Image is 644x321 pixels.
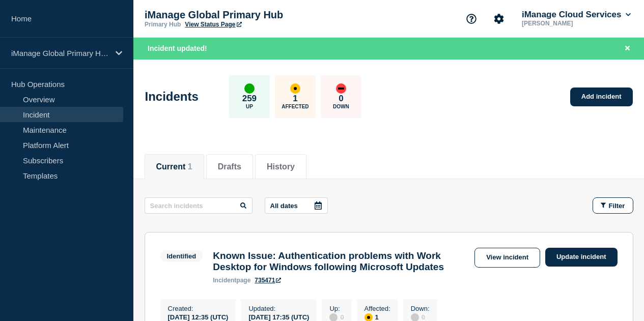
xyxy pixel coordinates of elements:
[293,94,297,104] p: 1
[488,8,510,30] button: Account settings
[265,197,328,214] button: All dates
[156,162,192,171] button: Current 1
[329,305,344,312] p: Up :
[145,9,348,21] p: iManage Global Primary Hub
[593,197,633,214] button: Filter
[461,8,482,30] button: Support
[520,10,633,20] button: iManage Cloud Services
[145,197,253,214] input: Search incidents
[290,83,300,94] div: affected
[336,83,346,94] div: down
[365,305,390,312] p: Affected :
[246,104,253,109] p: Up
[248,305,309,312] p: Updated :
[242,94,257,104] p: 259
[621,43,634,54] button: Close banner
[339,94,343,104] p: 0
[570,87,633,106] a: Add incident
[213,250,469,273] h3: Known Issue: Authentication problems with Work Desktop for Windows following Microsoft Updates
[248,312,309,321] div: [DATE] 17:35 (UTC)
[282,104,309,109] p: Affected
[609,202,625,210] span: Filter
[145,21,181,28] p: Primary Hub
[267,162,295,171] button: History
[213,277,250,284] p: page
[520,20,626,27] p: [PERSON_NAME]
[270,202,298,210] p: All dates
[333,104,349,109] p: Down
[255,277,281,284] a: 735471
[545,248,618,267] a: Update incident
[474,248,540,268] a: View incident
[218,162,241,171] button: Drafts
[244,83,255,94] div: up
[411,305,430,312] p: Down :
[188,162,192,171] span: 1
[168,312,229,321] div: [DATE] 12:35 (UTC)
[168,305,229,312] p: Created :
[213,277,236,284] span: incident
[160,250,203,262] span: Identified
[148,44,207,52] span: Incident updated!
[11,49,109,57] p: iManage Global Primary Hub
[145,90,199,104] h1: Incidents
[185,21,241,28] a: View Status Page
